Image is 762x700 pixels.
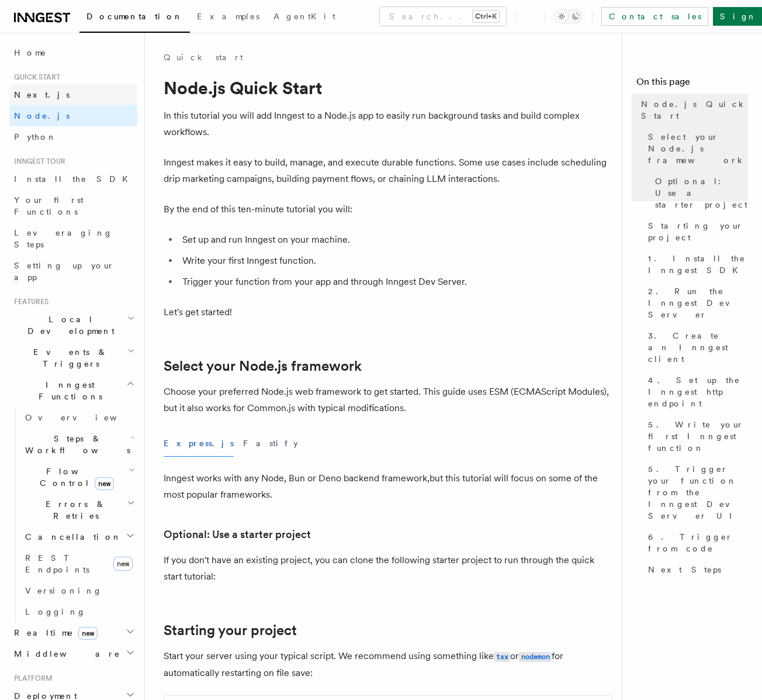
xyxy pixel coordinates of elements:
a: Your first Functions [9,189,137,222]
button: Realtimenew [9,622,137,643]
li: Trigger your function from your app and through Inngest Dev Server. [179,274,612,290]
span: 1. Install the Inngest SDK [648,253,748,276]
a: 5. Trigger your function from the Inngest Dev Server UI [643,458,748,526]
span: Cancellation [20,531,122,543]
span: Node.js [14,111,70,120]
a: Optional: Use a starter project [650,171,748,215]
a: Python [9,126,137,147]
p: Inngest works with any Node, Bun or Deno backend framework,but this tutorial will focus on some o... [164,470,612,503]
span: 2. Run the Inngest Dev Server [648,285,748,320]
li: Set up and run Inngest on your machine. [179,232,612,248]
a: 6. Trigger from code [643,526,748,559]
button: Cancellation [20,526,137,547]
p: Start your server using your typical script. We recommend using something like or for automatical... [164,648,612,681]
span: Errors & Retries [20,498,127,522]
span: Starting your project [648,220,748,243]
span: Middleware [9,648,120,660]
button: Steps & Workflows [20,428,137,461]
code: tsx [494,652,510,662]
span: new [113,557,133,571]
span: Setting up your app [14,261,115,282]
a: 3. Create an Inngest client [643,325,748,370]
li: Write your first Inngest function. [179,253,612,269]
p: If you don't have an existing project, you can clone the following starter project to run through... [164,552,612,585]
span: 5. Trigger your function from the Inngest Dev Server UI [648,463,748,522]
h1: Node.js Quick Start [164,77,612,98]
kbd: Ctrl+K [473,11,499,22]
a: Node.js Quick Start [636,94,748,126]
span: Select your Node.js framework [648,131,748,166]
a: 4. Set up the Inngest http endpoint [643,370,748,414]
span: Next Steps [648,564,721,575]
a: Contact sales [601,7,708,26]
span: Versioning [25,586,102,595]
span: Steps & Workflows [20,433,130,456]
span: Leveraging Steps [14,228,113,249]
span: Realtime [9,627,98,639]
a: Optional: Use a starter project [164,526,311,543]
span: Next.js [14,90,70,99]
p: Let's get started! [164,304,612,320]
a: Overview [20,407,137,428]
span: Install the SDK [14,174,135,184]
a: 1. Install the Inngest SDK [643,248,748,281]
span: Your first Functions [14,195,84,216]
span: new [78,627,98,640]
a: Install the SDK [9,168,137,189]
span: 3. Create an Inngest client [648,330,748,365]
button: Events & Triggers [9,342,137,374]
h4: On this page [636,75,748,94]
a: Next Steps [643,559,748,580]
span: Overview [25,413,146,422]
span: Optional: Use a starter project [655,175,748,211]
div: Inngest Functions [9,407,137,622]
a: 2. Run the Inngest Dev Server [643,281,748,325]
span: Inngest tour [9,157,65,166]
a: REST Endpointsnew [20,547,137,580]
a: Examples [190,4,266,32]
a: nodemon [519,650,552,661]
span: REST Endpoints [25,553,89,574]
p: Choose your preferred Node.js web framework to get started. This guide uses ESM (ECMAScript Modul... [164,384,612,416]
a: Quick start [164,51,243,63]
span: Documentation [86,12,183,21]
button: Flow Controlnew [20,461,137,494]
span: Quick start [9,73,60,82]
button: Search...Ctrl+K [380,7,506,26]
span: 6. Trigger from code [648,531,748,554]
a: 5. Write your first Inngest function [643,414,748,458]
button: Local Development [9,309,137,342]
a: Versioning [20,580,137,601]
span: Inngest Functions [9,379,126,402]
span: Flow Control [20,465,129,489]
span: Platform [9,674,53,683]
button: Express.js [164,430,234,457]
button: Inngest Functions [9,374,137,407]
span: Home [14,47,47,58]
a: AgentKit [266,4,342,32]
span: Logging [25,607,86,616]
span: 5. Write your first Inngest function [648,419,748,454]
span: 4. Set up the Inngest http endpoint [648,374,748,409]
span: Features [9,297,49,306]
a: Setting up your app [9,255,137,288]
p: Inngest makes it easy to build, manage, and execute durable functions. Some use cases include sch... [164,154,612,187]
button: Errors & Retries [20,494,137,526]
a: Next.js [9,84,137,105]
a: Select your Node.js framework [164,358,362,374]
a: Logging [20,601,137,622]
p: In this tutorial you will add Inngest to a Node.js app to easily run background tasks and build c... [164,108,612,140]
button: Toggle dark mode [555,9,583,23]
a: Starting your project [164,622,297,639]
a: Select your Node.js framework [643,126,748,171]
span: Node.js Quick Start [641,98,748,122]
span: Local Development [9,313,127,337]
button: Fastify [243,430,298,457]
a: Home [9,42,137,63]
a: Leveraging Steps [9,222,137,255]
button: Middleware [9,643,137,664]
a: tsx [494,650,510,661]
span: Events & Triggers [9,346,127,370]
span: new [95,477,114,490]
p: By the end of this ten-minute tutorial you will: [164,201,612,218]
